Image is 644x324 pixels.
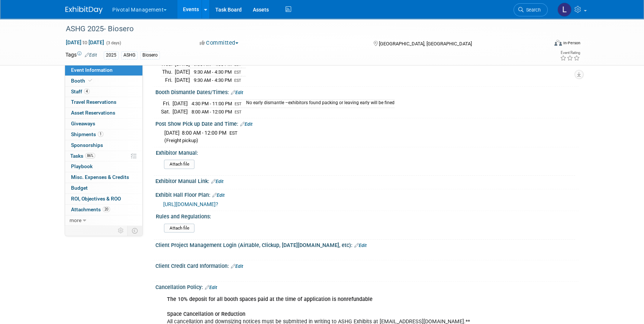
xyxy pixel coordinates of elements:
a: Edit [211,179,223,184]
a: more [65,215,142,226]
img: Format-Inperson.png [554,40,562,46]
td: Toggle Event Tabs [128,226,143,235]
span: Booth [71,78,94,84]
span: Sponsorships [71,142,103,148]
span: [DATE] 8:00 AM - 12:00 PM [164,130,226,136]
span: 1 [98,131,103,137]
span: EST [234,70,241,75]
span: 8:00 AM - 12:00 PM [191,109,232,115]
div: Exhibit Hall Floor Plan: [155,189,579,199]
div: Event Rating [560,51,580,55]
td: Fri. [161,76,175,84]
a: Event Information [65,65,142,76]
i: Booth reservation complete [88,78,92,83]
div: Biosero [140,51,160,59]
td: Personalize Event Tab Strip [115,226,128,235]
span: Search [524,7,541,13]
span: 20 [103,206,110,212]
span: 4 [84,89,90,94]
a: [URL][DOMAIN_NAME]? [163,201,218,207]
div: (Freight pickup) [164,137,573,144]
td: [DATE] [175,68,190,76]
img: ExhibitDay [65,6,103,14]
span: Budget [71,185,88,191]
span: 9:30 AM - 4:30 PM [194,77,232,83]
div: Client Credit Card Information: [155,260,579,270]
td: Sat. [161,108,173,115]
div: Post Show Pick up Date and Time: [155,118,579,128]
a: Edit [231,90,243,95]
td: [DATE] [173,108,188,115]
a: Travel Reservations [65,97,142,108]
span: 9:30 AM - 4:30 PM [194,69,232,75]
a: Shipments1 [65,129,142,140]
td: No early dismantle –exhibitors found packing or leaving early will be fined [242,99,395,108]
b: The 10% deposit for all booth spaces paid at the time of application is nonrefundable Space Cance... [167,296,373,317]
span: ROI, Objectives & ROO [71,196,121,202]
span: Shipments [71,131,103,137]
span: more [70,217,81,223]
div: Rules and Regulations: [156,211,575,220]
span: EST [235,102,242,106]
div: Exhibitor Manual Link: [155,176,579,185]
a: Attachments20 [65,205,142,215]
span: [GEOGRAPHIC_DATA], [GEOGRAPHIC_DATA] [379,41,471,46]
a: Search [513,3,548,16]
a: Budget [65,183,142,193]
span: 4:30 PM - 11:00 PM [191,101,232,106]
span: Asset Reservations [71,110,115,116]
div: ASHG [121,51,138,59]
a: Playbook [65,161,142,172]
div: Event Format [504,39,580,50]
a: Edit [212,193,225,198]
td: Tags [65,51,97,60]
a: Staff4 [65,87,142,97]
a: Sponsorships [65,140,142,151]
a: Edit [354,243,367,248]
span: Giveaways [71,121,95,126]
span: Playbook [71,163,93,169]
a: Asset Reservations [65,108,142,118]
span: Tasks [70,153,95,159]
span: EST [234,78,241,83]
span: EST [235,110,242,115]
a: Tasks86% [65,151,142,161]
span: Attachments [71,206,110,212]
a: Edit [85,52,97,58]
div: ASHG 2025- Biosero [63,22,537,36]
td: Fri. [161,99,173,108]
td: [DATE] [173,99,188,108]
td: Thu. [161,68,175,76]
div: Booth Dismantle Dates/Times: [155,87,579,96]
img: Leslie Pelton [557,3,571,17]
div: In-Person [563,40,580,46]
a: Edit [240,122,252,127]
a: Booth [65,76,142,86]
span: EST [229,130,238,136]
div: Client Project Management Login (Airtable, Clickup, [DATE][DOMAIN_NAME], etc): [155,240,579,249]
a: ROI, Objectives & ROO [65,194,142,204]
span: 9:30 AM - 4:30 PM [194,61,232,67]
div: 2025 [104,51,119,59]
button: Committed [197,39,241,47]
a: Edit [231,264,243,269]
a: Edit [205,285,217,290]
span: Staff [71,89,90,94]
span: to [81,39,88,45]
a: Giveaways [65,119,142,129]
span: Misc. Expenses & Credits [71,174,129,180]
span: (3 days) [106,41,121,45]
a: Misc. Expenses & Credits [65,172,142,183]
span: Travel Reservations [71,99,116,105]
td: [DATE] [175,76,190,84]
div: Cancellation Policy: [155,282,579,291]
span: Event Information [71,67,113,73]
span: 86% [85,153,95,158]
span: [DATE] [DATE] [65,39,104,46]
div: Exhibitor Manual: [156,147,575,157]
span: EST [234,62,241,67]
